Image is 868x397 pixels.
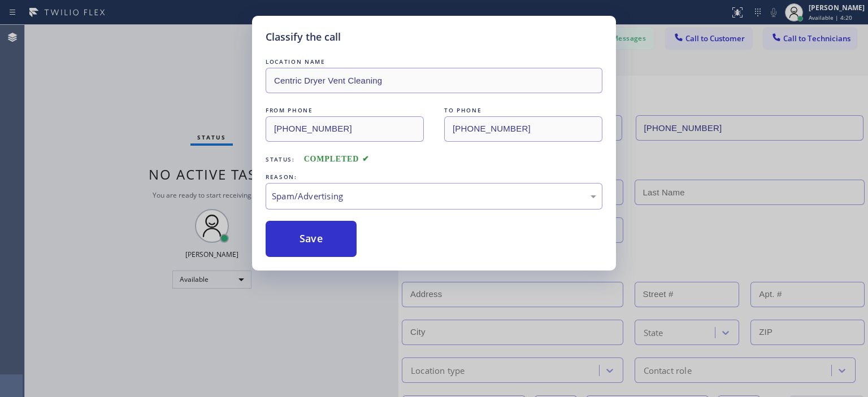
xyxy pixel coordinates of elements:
[304,155,370,163] span: COMPLETED
[444,116,602,142] input: To phone
[266,56,602,68] div: LOCATION NAME
[266,116,424,142] input: From phone
[266,29,341,45] h5: Classify the call
[266,104,424,116] div: FROM PHONE
[444,104,602,116] div: TO PHONE
[272,190,596,203] div: Spam/Advertising
[266,155,295,163] span: Status:
[266,171,602,183] div: REASON:
[266,221,357,257] button: Save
